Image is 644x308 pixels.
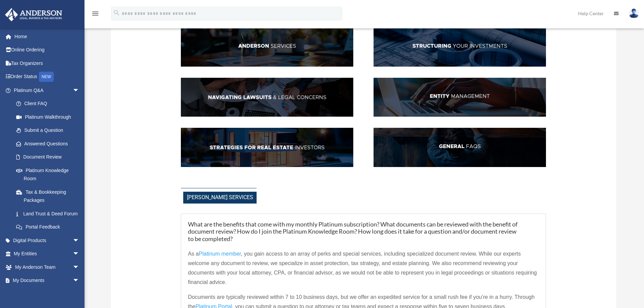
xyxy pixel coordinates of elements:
img: GenFAQ_hdr [374,128,546,167]
a: Document Review [9,150,90,164]
span: As a [188,251,199,257]
span: , you gain access to an array of perks and special services, including specialized document revie... [188,251,537,285]
img: StructInv_hdr [374,27,546,67]
span: arrow_drop_down [73,247,86,261]
span: [PERSON_NAME] Services [183,192,257,204]
a: My Entitiesarrow_drop_down [5,247,90,261]
i: search [113,9,120,17]
a: My Anderson Teamarrow_drop_down [5,260,90,274]
a: Platinum Knowledge Room [9,164,90,185]
a: menu [91,12,99,18]
img: User Pic [629,8,639,18]
i: menu [91,9,99,18]
a: Online Ordering [5,43,90,57]
span: Platinum member [199,251,241,257]
span: arrow_drop_down [73,84,86,97]
span: arrow_drop_down [73,274,86,288]
a: Client FAQ [9,97,86,111]
h5: What are the benefits that come with my monthly Platinum subscription? What documents can be revi... [188,221,539,243]
a: Land Trust & Deed Forum [9,207,90,220]
a: Platinum member [199,251,241,260]
a: Tax Organizers [5,56,90,70]
a: Platinum Walkthrough [9,110,90,124]
a: My Documentsarrow_drop_down [5,274,90,287]
span: arrow_drop_down [73,260,86,274]
img: NavLaw_hdr [181,78,353,117]
img: Anderson Advisors Platinum Portal [3,8,64,21]
img: AndServ_hdr [181,27,353,67]
span: arrow_drop_down [73,234,86,247]
div: NEW [39,72,54,82]
a: Submit a Question [9,124,90,137]
a: Tax & Bookkeeping Packages [9,185,90,207]
img: StratsRE_hdr [181,128,353,167]
a: Platinum Q&Aarrow_drop_down [5,84,90,97]
a: Digital Productsarrow_drop_down [5,234,90,247]
a: Answered Questions [9,137,90,150]
a: Home [5,30,90,43]
img: EntManag_hdr [374,78,546,117]
a: Portal Feedback [9,220,90,234]
a: Order StatusNEW [5,70,90,84]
